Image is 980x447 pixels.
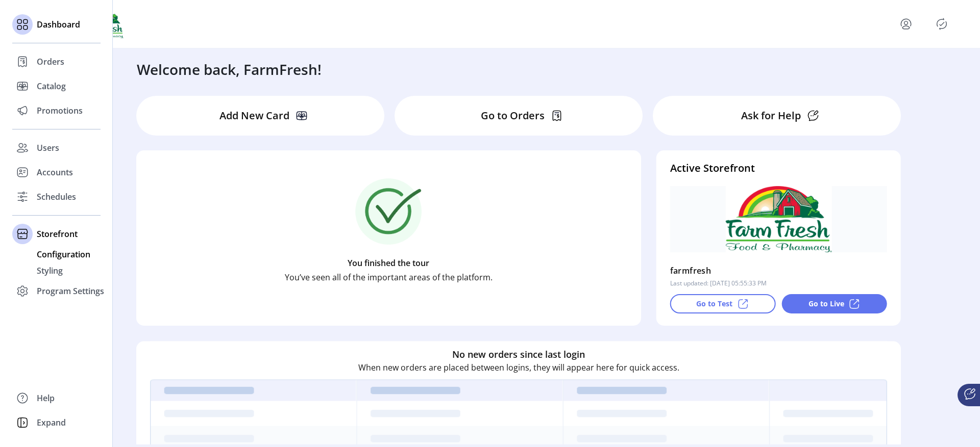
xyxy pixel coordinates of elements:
[37,228,78,240] span: Storefront
[37,248,90,260] span: Configuration
[37,191,76,203] span: Schedules
[37,142,59,154] span: Users
[37,80,66,92] span: Catalog
[37,104,83,117] span: Promotions
[219,108,289,123] p: Add New Card
[670,262,712,279] p: farmfresh
[452,347,585,361] h6: No new orders since last login
[934,16,950,32] button: Publisher Panel
[696,298,732,309] p: Go to Test
[348,257,429,269] p: You finished the tour
[670,161,887,176] h4: Active Storefront
[37,265,63,277] span: Styling
[37,166,73,178] span: Accounts
[898,16,914,32] button: menu
[37,392,55,404] span: Help
[741,108,801,123] p: Ask for Help
[670,279,767,288] p: Last updated: [DATE] 05:55:33 PM
[808,298,844,309] p: Go to Live
[481,108,545,123] p: Go to Orders
[37,285,104,297] span: Program Settings
[37,56,64,68] span: Orders
[285,271,493,283] p: You’ve seen all of the important areas of the platform.
[137,59,322,80] h3: Welcome back, FarmFresh!
[358,361,679,373] p: When new orders are placed between logins, they will appear here for quick access.
[37,416,66,429] span: Expand
[37,18,80,31] span: Dashboard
